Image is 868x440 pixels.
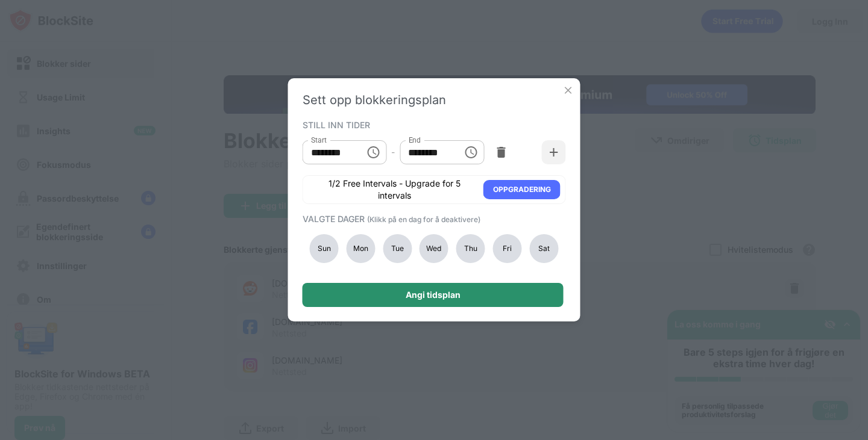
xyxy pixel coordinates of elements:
div: Angi tidsplan [406,290,461,300]
div: Thu [456,234,485,263]
span: (Klikk på en dag for å deaktivere) [367,215,480,224]
label: Start [311,135,327,145]
label: End [408,135,421,145]
div: 1/2 Free Intervals - Upgrade for 5 intervals [313,178,476,202]
button: Choose time, selected time is 1:00 PM [459,140,483,164]
div: Wed [420,234,448,263]
div: Fri [493,234,522,263]
div: STILL INN TIDER [303,120,563,129]
div: Sett opp blokkeringsplan [303,93,566,107]
div: Sat [529,234,558,263]
div: Mon [346,234,375,263]
div: OPPGRADERING [493,184,551,196]
div: Tue [383,234,412,263]
div: Sun [310,234,339,263]
button: Choose time, selected time is 10:00 AM [361,140,385,164]
img: x-button.svg [562,84,574,96]
div: - [391,146,395,159]
div: VALGTE DAGER [303,214,563,224]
